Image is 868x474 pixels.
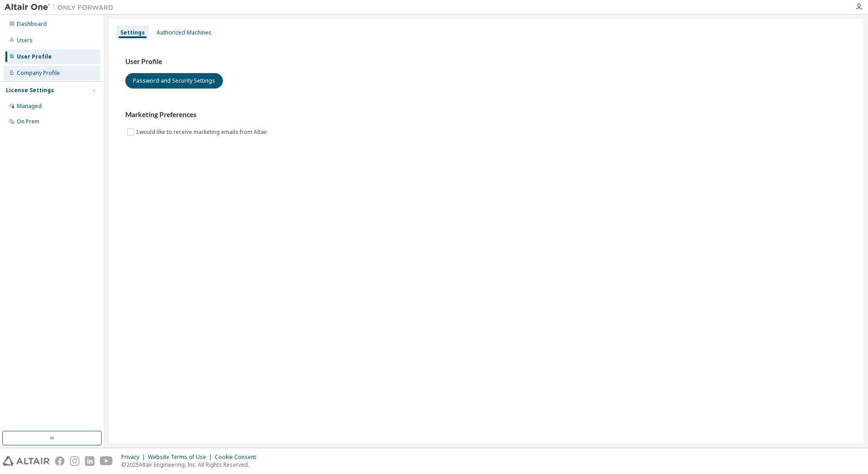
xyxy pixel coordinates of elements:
[157,29,212,36] div: Authorized Machines
[120,29,145,36] div: Settings
[17,37,33,44] div: Users
[17,20,47,28] div: Dashboard
[17,103,42,110] div: Managed
[125,57,847,66] h3: User Profile
[5,3,118,12] img: Altair One
[17,69,60,77] div: Company Profile
[121,461,261,469] p: © 2025 Altair Engineering, Inc. All Rights Reserved.
[121,454,148,461] div: Privacy
[55,456,64,466] img: facebook.svg
[17,118,39,125] div: On Prem
[6,87,54,94] div: License Settings
[70,456,79,466] img: instagram.svg
[136,127,269,138] label: I would like to receive marketing emails from Altair
[100,456,113,466] img: youtube.svg
[215,454,261,461] div: Cookie Consent
[125,73,223,89] button: Password and Security Settings
[85,456,94,466] img: linkedin.svg
[17,53,52,60] div: User Profile
[3,456,49,466] img: altair_logo.svg
[125,110,847,119] h3: Marketing Preferences
[148,454,215,461] div: Website Terms of Use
